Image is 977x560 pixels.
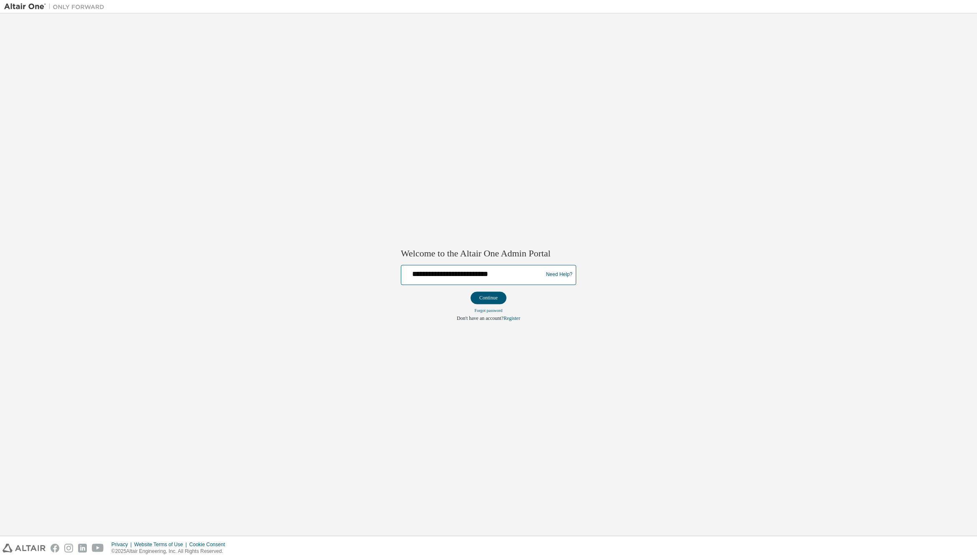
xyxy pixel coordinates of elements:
img: linkedin.svg [78,544,87,552]
a: Need Help? [546,275,572,275]
h2: Welcome to the Altair One Admin Portal [401,248,576,260]
p: © 2025 Altair Engineering, Inc. All Rights Reserved. [111,548,230,555]
a: Forgot password [475,308,503,313]
a: Register [504,315,520,321]
img: Altair One [4,3,109,11]
div: Privacy [111,541,134,548]
img: youtube.svg [92,544,104,552]
img: facebook.svg [51,544,59,552]
div: Cookie Consent [189,541,230,548]
img: instagram.svg [64,544,73,552]
button: Continue [471,291,506,304]
div: Website Terms of Use [134,541,189,548]
img: altair_logo.svg [3,544,46,552]
span: Don't have an account? [457,315,504,321]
